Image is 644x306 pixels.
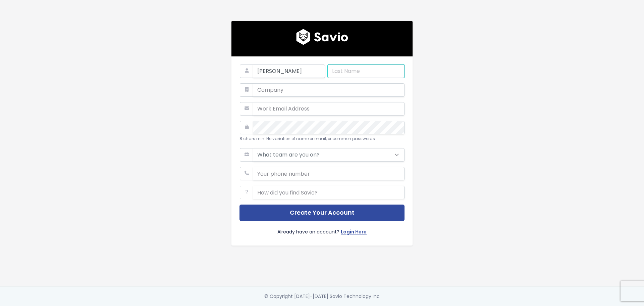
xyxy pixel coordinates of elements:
img: logo600x187.a314fd40982d.png [296,29,348,45]
input: Company [253,83,405,97]
input: Last Name [328,64,405,78]
button: Create Your Account [239,205,405,221]
a: Login Here [341,228,367,237]
small: 8 chars min. No variation of name or email, or common passwords. [239,136,376,141]
input: Work Email Address [253,102,405,116]
div: Already have an account? [239,221,405,237]
input: Your phone number [253,167,405,180]
input: How did you find Savio? [253,186,405,199]
input: First Name [253,64,325,78]
div: © Copyright [DATE]-[DATE] Savio Technology Inc [264,292,380,301]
